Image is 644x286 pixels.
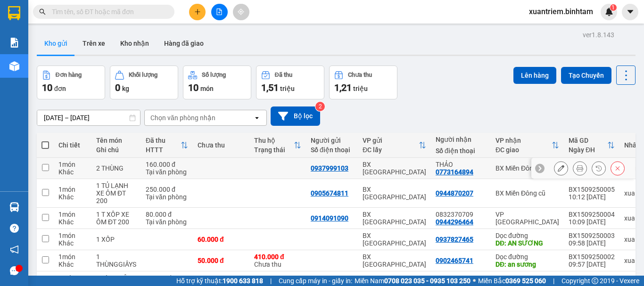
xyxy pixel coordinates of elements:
strong: 0708 023 035 - 0935 103 250 [384,277,471,285]
div: 0914091090 [311,214,348,222]
div: 09:58 [DATE] [569,239,615,247]
th: Toggle SortBy [141,133,193,158]
div: Người nhận [436,136,486,143]
div: Chưa thu [254,253,301,268]
div: Đơn hàng [56,72,82,78]
button: Số lượng10món [183,65,251,99]
div: 1 món [58,253,87,261]
div: Số điện thoại [436,147,486,155]
img: icon-new-feature [605,8,613,16]
div: HTTT [146,146,181,154]
div: ĐC giao [495,146,552,154]
div: Số điện thoại [311,146,353,154]
span: Miền Nam [355,276,471,286]
div: 1 món [58,274,87,282]
span: | [553,276,554,286]
div: DĐ: AN SƯƠNG [495,239,559,247]
img: solution-icon [9,38,19,48]
span: Hỗ trợ kỹ thuật: [176,276,263,286]
div: 1 T XÔP XE ÔM ĐT 200 [96,211,136,226]
th: Toggle SortBy [249,133,306,158]
span: message [10,266,19,275]
button: Trên xe [75,32,113,55]
button: Chưa thu1,21 triệu [329,65,397,99]
div: 0937999103 [311,164,348,172]
th: Toggle SortBy [564,133,619,158]
button: Đơn hàng10đơn [37,65,105,99]
div: VP nhận [495,137,552,144]
div: 0902465741 [436,257,473,264]
div: 410.000 đ [254,253,301,261]
input: Tìm tên, số ĐT hoặc mã đơn [52,7,163,17]
div: 0937827465 [436,236,473,243]
div: Đã thu [275,72,292,78]
div: BX [GEOGRAPHIC_DATA] [363,253,426,268]
div: 0905674811 [311,189,348,197]
button: Tạo Chuyến [561,67,611,84]
button: Khối lượng0kg [110,65,178,99]
div: THẢO [436,161,486,168]
span: copyright [592,278,598,284]
div: BX1509250004 [569,211,615,218]
div: 2 THÙNG [96,164,136,172]
strong: 1900 633 818 [223,277,263,285]
button: caret-down [622,4,638,20]
div: Đã thu [146,137,181,144]
th: Toggle SortBy [491,133,564,158]
span: search [39,8,46,15]
div: 60.000 đ [198,236,245,243]
div: VP gửi [363,137,419,144]
div: Ngày ĐH [569,146,607,154]
div: 10:09 [DATE] [569,218,615,226]
span: | [270,276,272,286]
button: Bộ lọc [271,106,320,126]
div: BX [GEOGRAPHIC_DATA] [363,161,426,176]
div: Khác [58,239,87,247]
div: Tại văn phòng [146,193,188,201]
div: Chưa thu [348,72,372,78]
div: ver 1.8.143 [583,30,614,40]
span: file-add [216,8,223,15]
button: plus [189,4,206,20]
div: 09:57 [DATE] [569,261,615,268]
span: xuantriem.binhtam [521,6,601,17]
button: Kho gửi [37,32,75,55]
div: BX [GEOGRAPHIC_DATA] [363,186,426,201]
div: Tại văn phòng [146,218,188,226]
div: 1 món [58,161,87,168]
span: món [200,85,214,92]
div: ĐC lấy [363,146,419,154]
div: BX Miền Đông cũ [495,189,559,197]
span: kg [122,85,129,92]
img: logo-vxr [8,6,20,20]
div: Dọc đường [495,232,559,239]
span: notification [10,245,19,254]
span: 1 [611,4,615,11]
div: BX Miền Đông cũ [495,164,559,172]
button: Lên hàng [513,67,556,84]
div: Chọn văn phòng nhận [150,113,215,123]
span: ⚪️ [473,279,476,283]
sup: 1 [610,4,617,11]
div: 0773164894 [436,168,473,176]
strong: 0369 525 060 [505,277,546,285]
span: Miền Bắc [478,276,546,286]
div: Người gửi [311,137,353,144]
button: aim [233,4,249,20]
span: Cung cấp máy in - giấy in: [279,276,352,286]
span: 10 [188,82,198,93]
button: Đã thu1,51 triệu [256,65,324,99]
div: 1 món [58,211,87,218]
div: DĐ: an sương [495,261,559,268]
div: Trạng thái [254,146,294,154]
div: Khác [58,168,87,176]
div: VP [GEOGRAPHIC_DATA] [495,211,559,226]
div: Thu hộ [254,137,294,144]
button: file-add [211,4,228,20]
div: BX1509250005 [569,186,615,193]
span: 1,21 [334,82,352,93]
div: Khác [58,261,87,268]
div: Số lượng [202,72,226,78]
div: Chi tiết [58,141,87,149]
div: 1 món [58,232,87,239]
